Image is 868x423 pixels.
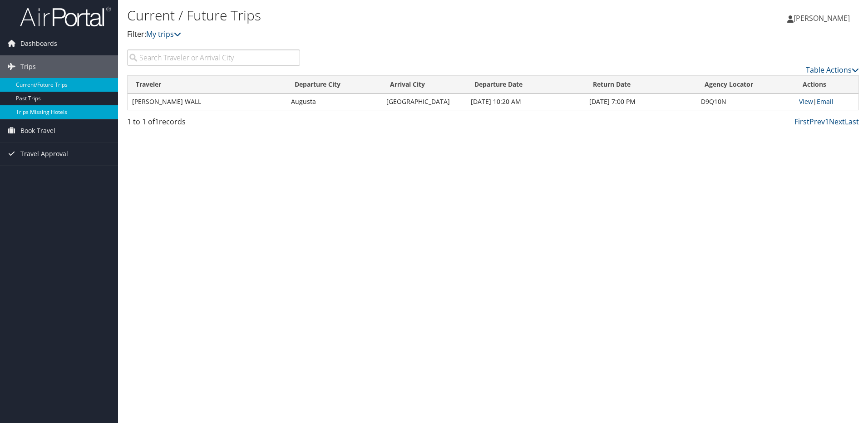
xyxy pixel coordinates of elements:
[799,97,813,106] a: View
[127,49,300,66] input: Search Traveler or Arrival City
[585,76,696,93] th: Return Date: activate to sort column ascending
[794,117,809,127] a: First
[825,117,829,127] a: 1
[20,55,36,78] span: Trips
[286,93,382,110] td: Augusta
[155,117,159,127] span: 1
[127,29,615,40] p: Filter:
[845,117,859,127] a: Last
[20,119,55,142] span: Book Travel
[696,76,795,93] th: Agency Locator: activate to sort column ascending
[382,93,466,110] td: [GEOGRAPHIC_DATA]
[146,29,181,39] a: My trips
[128,76,286,93] th: Traveler: activate to sort column ascending
[466,76,585,93] th: Departure Date: activate to sort column descending
[829,117,845,127] a: Next
[585,93,696,110] td: [DATE] 7:00 PM
[20,143,68,165] span: Travel Approval
[787,5,859,32] a: [PERSON_NAME]
[466,93,585,110] td: [DATE] 10:20 AM
[696,93,795,110] td: D9Q10N
[794,13,850,23] span: [PERSON_NAME]
[817,97,833,106] a: Email
[794,93,858,110] td: |
[382,76,466,93] th: Arrival City: activate to sort column ascending
[127,116,300,132] div: 1 to 1 of records
[809,117,825,127] a: Prev
[20,32,57,55] span: Dashboards
[20,6,111,27] img: airportal-logo.png
[806,65,859,75] a: Table Actions
[128,93,286,110] td: [PERSON_NAME] WALL
[286,76,382,93] th: Departure City: activate to sort column ascending
[794,76,858,93] th: Actions
[127,6,615,25] h1: Current / Future Trips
